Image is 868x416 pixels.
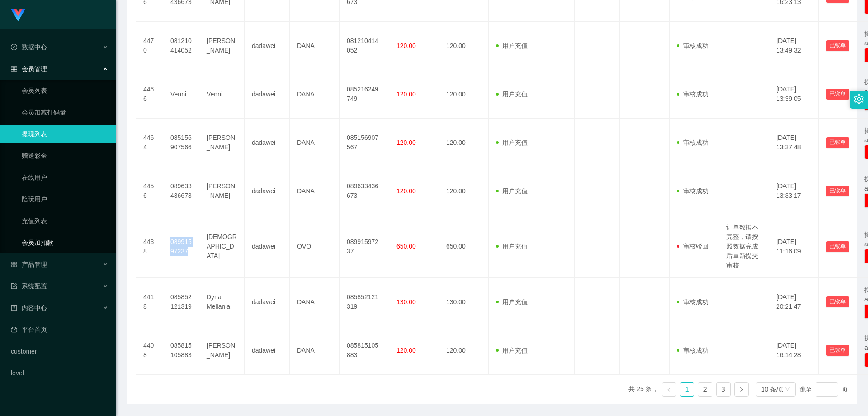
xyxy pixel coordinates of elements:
a: 会员加减打码量 [22,103,108,121]
span: 用户充值 [496,187,528,195]
button: 已锁单 [826,345,849,356]
a: customer [11,342,108,360]
button: 已锁单 [826,241,849,252]
li: 共 25 条， [628,382,658,397]
button: 已锁单 [826,137,849,148]
td: DANA [290,326,340,375]
span: 120.00 [396,347,416,354]
td: OVO [290,215,340,278]
span: 用户充值 [496,91,528,98]
i: 图标: table [11,66,17,72]
td: 08991597237 [163,215,199,278]
span: 120.00 [396,139,416,146]
a: 陪玩用户 [22,190,108,208]
button: 已锁单 [826,40,849,51]
td: 085156907566 [163,119,199,167]
li: 2 [698,382,712,397]
td: 081210414052 [340,22,389,70]
td: 4438 [136,215,163,278]
button: 已锁单 [826,89,849,100]
span: 120.00 [396,187,416,195]
td: dadawei [245,215,290,278]
td: 081210414052 [163,22,199,70]
i: 图标: check-circle-o [11,44,17,50]
td: 085156907567 [340,119,389,167]
td: [DATE] 13:37:48 [769,119,819,167]
td: 4464 [136,119,163,167]
td: [PERSON_NAME] [199,167,245,215]
span: 审核成功 [677,139,708,146]
a: 1 [680,383,694,396]
li: 下一页 [734,382,749,397]
td: dadawei [245,278,290,326]
a: 2 [698,383,712,396]
a: 3 [717,383,730,396]
a: 提现列表 [22,125,108,143]
td: [DATE] 13:33:17 [769,167,819,215]
li: 1 [680,382,694,397]
li: 上一页 [662,382,676,397]
td: 08991597237 [340,215,389,278]
span: 审核成功 [677,187,708,195]
td: DANA [290,278,340,326]
i: 图标: profile [11,305,17,311]
td: [DATE] 20:21:47 [769,278,819,326]
td: [DATE] 11:16:09 [769,215,819,278]
td: 085216249749 [340,70,389,119]
td: 4456 [136,167,163,215]
img: logo.9652507e.png [11,9,25,22]
i: 图标: down [785,387,790,393]
td: 4466 [136,70,163,119]
td: [DATE] 13:49:32 [769,22,819,70]
td: 650.00 [439,215,489,278]
a: level [11,364,108,382]
span: 审核成功 [677,42,708,49]
span: 审核驳回 [677,243,708,250]
td: 085815105883 [163,326,199,375]
span: 审核成功 [677,298,708,306]
a: 在线用户 [22,168,108,186]
td: DANA [290,22,340,70]
td: 4418 [136,278,163,326]
i: 图标: appstore-o [11,261,17,268]
td: 120.00 [439,326,489,375]
span: 用户充值 [496,298,528,306]
button: 已锁单 [826,186,849,196]
i: 图标: left [666,387,672,392]
span: 会员管理 [11,65,47,72]
td: [DEMOGRAPHIC_DATA] [199,215,245,278]
td: Venni [163,70,199,119]
a: 赠送彩金 [22,147,108,165]
td: dadawei [245,22,290,70]
td: 120.00 [439,70,489,119]
td: 订单数据不完整，请按照数据完成后重新提交审核 [719,215,769,278]
span: 120.00 [396,42,416,49]
td: Venni [199,70,245,119]
span: 用户充值 [496,42,528,49]
span: 数据中心 [11,43,47,51]
td: 4408 [136,326,163,375]
span: 120.00 [396,91,416,98]
td: [DATE] 13:39:05 [769,70,819,119]
td: dadawei [245,119,290,167]
span: 系统配置 [11,282,47,290]
i: 图标: form [11,283,17,289]
a: 充值列表 [22,212,108,230]
td: 4470 [136,22,163,70]
td: 089633436673 [163,167,199,215]
span: 审核成功 [677,347,708,354]
td: DANA [290,70,340,119]
td: dadawei [245,326,290,375]
i: 图标: right [739,387,744,392]
td: DANA [290,167,340,215]
td: 089633436673 [340,167,389,215]
td: 085852121319 [340,278,389,326]
i: 图标: setting [854,94,864,104]
a: 图标: dashboard平台首页 [11,320,108,339]
td: [DATE] 16:14:28 [769,326,819,375]
div: 跳至 页 [799,382,848,397]
a: 会员列表 [22,81,108,100]
li: 3 [716,382,731,397]
td: 085815105883 [340,326,389,375]
td: dadawei [245,70,290,119]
